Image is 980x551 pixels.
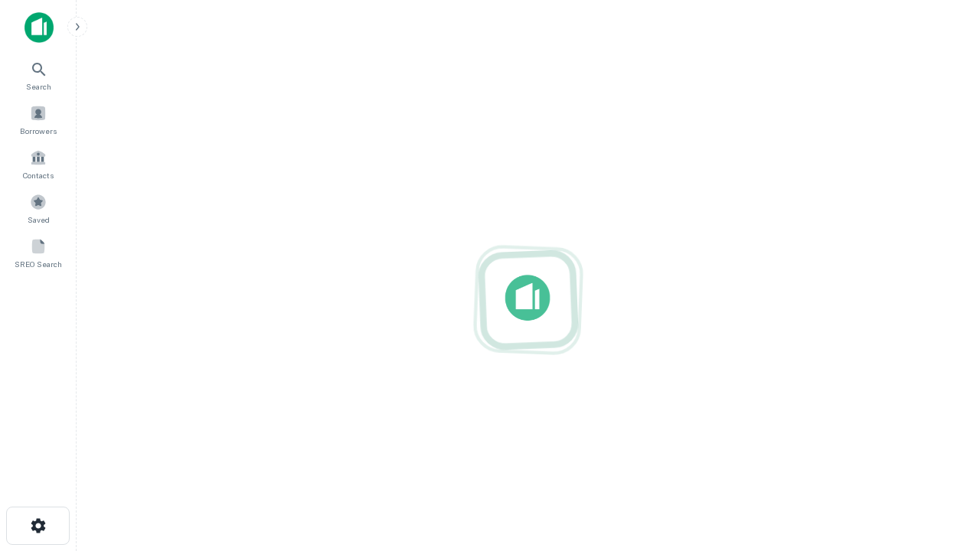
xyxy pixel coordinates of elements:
span: Borrowers [20,125,57,137]
img: capitalize-icon.png [24,12,54,43]
span: SREO Search [15,258,62,270]
span: Search [26,80,51,93]
a: Borrowers [5,99,72,140]
a: SREO Search [5,232,72,273]
a: Saved [5,187,72,229]
a: Search [5,54,72,96]
span: Saved [28,214,50,226]
a: Contacts [5,143,72,184]
span: Contacts [23,169,54,181]
iframe: Chat Widget [903,429,980,502]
